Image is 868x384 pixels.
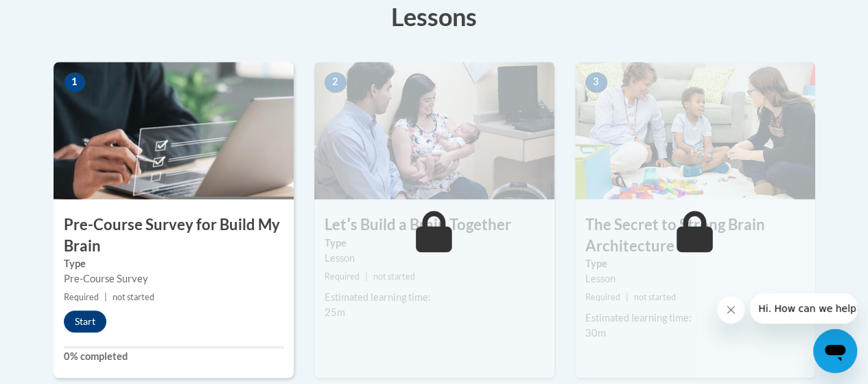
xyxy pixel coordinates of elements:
span: 30m [585,327,606,339]
h3: Letʹs Build a Brain Together [314,214,554,236]
iframe: Button to launch messaging window [813,329,857,373]
span: | [104,292,107,302]
label: Type [64,256,283,271]
div: Estimated learning time: [585,310,805,326]
span: 2 [325,72,347,93]
img: Course Image [575,62,815,199]
span: 1 [64,72,86,93]
span: not started [373,271,415,282]
label: Type [325,236,544,251]
span: Required [64,292,99,302]
span: 25m [325,306,345,318]
h3: Pre-Course Survey for Build My Brain [54,214,294,257]
img: Course Image [54,62,294,199]
label: Type [585,256,805,271]
button: Start [64,310,106,332]
div: Lesson [585,271,805,286]
span: 3 [585,72,607,93]
span: | [365,271,368,282]
span: Hi. How can we help? [8,10,111,21]
div: Estimated learning time: [325,290,544,305]
img: Course Image [314,62,554,199]
span: not started [634,292,676,302]
div: Pre-Course Survey [64,271,283,286]
span: Required [325,271,360,282]
label: 0% completed [64,349,283,364]
iframe: Close message [717,296,744,324]
div: Lesson [325,251,544,266]
span: Required [585,292,620,302]
span: | [626,292,629,302]
span: not started [113,292,154,302]
h3: The Secret to Strong Brain Architecture [575,214,815,257]
iframe: Message from company [750,293,857,324]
